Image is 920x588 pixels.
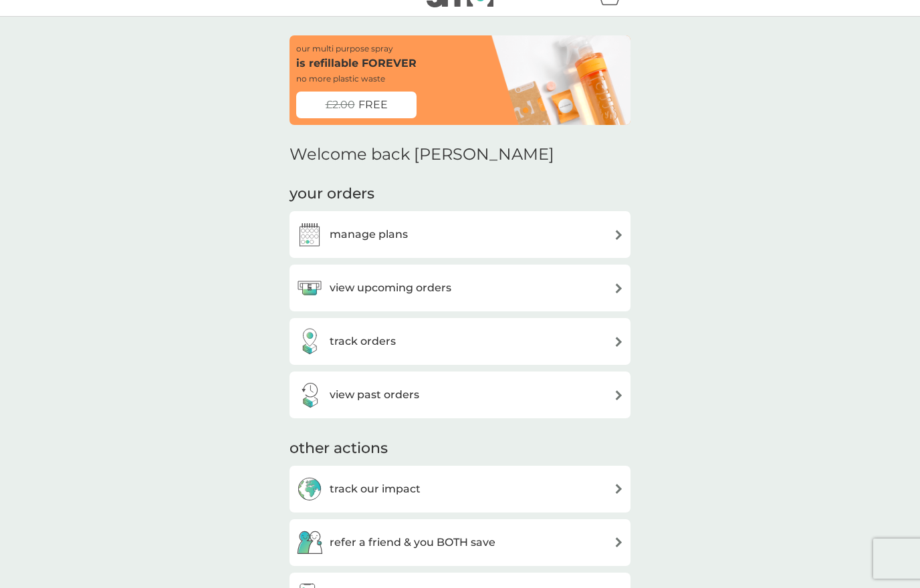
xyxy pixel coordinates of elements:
[614,283,624,293] img: arrow right
[330,279,451,297] h3: view upcoming orders
[614,230,624,240] img: arrow right
[296,42,393,55] p: our multi purpose spray
[358,96,388,114] span: FREE
[330,386,419,404] h3: view past orders
[614,484,624,494] img: arrow right
[614,337,624,347] img: arrow right
[330,480,421,498] h3: track our impact
[330,226,408,243] h3: manage plans
[330,534,495,551] h3: refer a friend & you BOTH save
[326,96,355,114] span: £2.00
[614,537,624,547] img: arrow right
[614,390,624,400] img: arrow right
[296,55,417,72] p: is refillable FOREVER
[290,145,554,164] h2: Welcome back [PERSON_NAME]
[290,184,374,204] h3: your orders
[296,72,385,85] p: no more plastic waste
[330,333,396,350] h3: track orders
[290,438,388,459] h3: other actions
